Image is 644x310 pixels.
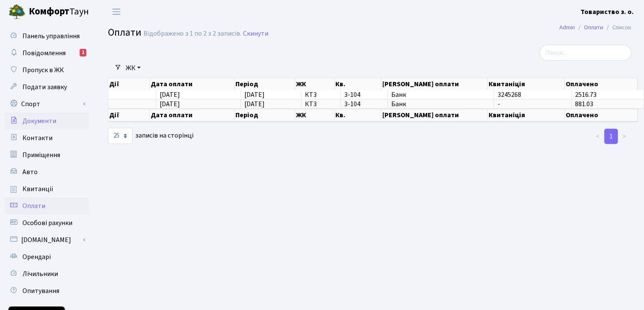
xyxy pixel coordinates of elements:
[22,269,58,279] span: Лічильники
[4,147,89,163] a: Приміщення
[334,109,381,121] th: Кв.
[244,90,265,99] span: [DATE]
[305,91,337,98] span: КТ3
[604,129,618,144] a: 1
[539,45,631,61] input: Пошук...
[22,65,64,75] span: Пропуск в ЖК
[122,61,144,75] a: ЖК
[344,91,384,98] span: 3-104
[144,30,241,38] div: Відображено з 1 по 2 з 2 записів.
[488,78,565,90] th: Квитаніція
[22,116,56,126] span: Документи
[108,78,150,90] th: Дії
[381,109,488,121] th: [PERSON_NAME] оплати
[29,5,69,18] b: Комфорт
[381,78,488,90] th: [PERSON_NAME] оплати
[4,28,89,45] a: Панель управління
[22,31,80,41] span: Панель управління
[22,286,59,296] span: Опитування
[4,214,89,231] a: Особові рахунки
[160,90,180,99] span: [DATE]
[565,78,637,90] th: Оплачено
[4,163,89,180] a: Авто
[4,265,89,282] a: Лічильники
[235,109,295,121] th: Період
[4,282,89,299] a: Опитування
[391,91,490,98] span: Банк
[547,19,644,37] nav: breadcrumb
[150,109,235,121] th: Дата оплати
[334,78,381,90] th: Кв.
[8,3,25,20] img: logo.png
[565,109,637,121] th: Оплачено
[4,79,89,96] a: Подати заявку
[106,5,127,19] button: Переключити навігацію
[22,218,72,228] span: Особові рахунки
[22,150,60,160] span: Приміщення
[295,109,334,121] th: ЖК
[488,109,565,121] th: Квитаніція
[80,49,86,56] div: 1
[22,82,67,92] span: Подати заявку
[305,101,337,107] span: КТ3
[498,101,568,107] span: -
[22,133,53,143] span: Контакти
[295,78,334,90] th: ЖК
[498,91,568,98] span: 3245268
[108,109,150,121] th: Дії
[559,23,575,32] a: Admin
[4,96,89,113] a: Спорт
[22,167,38,177] span: Авто
[108,25,141,40] span: Оплати
[391,101,490,107] span: Банк
[29,5,89,19] span: Таун
[4,197,89,214] a: Оплати
[575,99,593,109] span: 881.03
[4,130,89,147] a: Контакти
[22,201,45,211] span: Оплати
[22,48,66,58] span: Повідомлення
[108,128,133,144] select: записів на сторінці
[235,78,295,90] th: Період
[4,231,89,248] a: [DOMAIN_NAME]
[4,45,89,62] a: Повідомлення1
[580,7,634,17] a: Товариство з. о.
[160,99,180,109] span: [DATE]
[344,101,384,107] span: 3-104
[244,99,265,109] span: [DATE]
[584,23,603,32] a: Оплати
[4,62,89,79] a: Пропуск в ЖК
[575,90,597,99] span: 2516.73
[603,23,631,32] li: Список
[108,128,193,144] label: записів на сторінці
[4,248,89,265] a: Орендарі
[150,78,235,90] th: Дата оплати
[22,252,51,262] span: Орендарі
[243,30,268,38] a: Скинути
[22,184,53,194] span: Квитанції
[4,113,89,130] a: Документи
[4,180,89,197] a: Квитанції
